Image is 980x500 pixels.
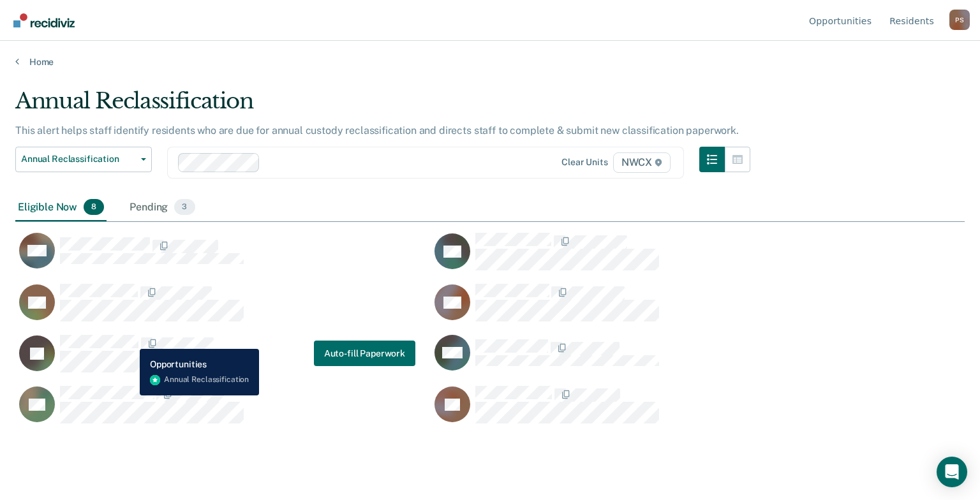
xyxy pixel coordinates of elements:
span: 3 [174,199,195,216]
div: CaseloadOpportunityCell-00627239 [15,334,431,385]
div: CaseloadOpportunityCell-00619441 [431,334,846,385]
p: This alert helps staff identify residents who are due for annual custody reclassification and dir... [15,124,739,136]
button: Auto-fill Paperwork [314,341,415,367]
span: NWCX [613,152,671,173]
div: Eligible Now8 [15,194,107,222]
div: CaseloadOpportunityCell-00445204 [431,232,846,283]
div: Clear units [561,157,608,168]
span: 8 [84,199,104,216]
button: Profile dropdown button [949,10,970,30]
div: Pending3 [127,194,197,222]
a: Home [15,56,965,68]
div: Open Intercom Messenger [937,457,967,487]
a: Navigate to form link [314,341,415,367]
div: CaseloadOpportunityCell-00101310 [431,385,846,436]
div: Annual Reclassification [15,88,750,124]
img: Recidiviz [13,13,75,27]
span: Annual Reclassification [21,154,136,165]
div: P S [949,10,970,30]
div: CaseloadOpportunityCell-00615249 [15,385,431,436]
div: CaseloadOpportunityCell-00490367 [431,283,846,334]
button: Annual Reclassification [15,147,152,172]
div: CaseloadOpportunityCell-00411910 [15,232,431,283]
div: CaseloadOpportunityCell-00530158 [15,283,431,334]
